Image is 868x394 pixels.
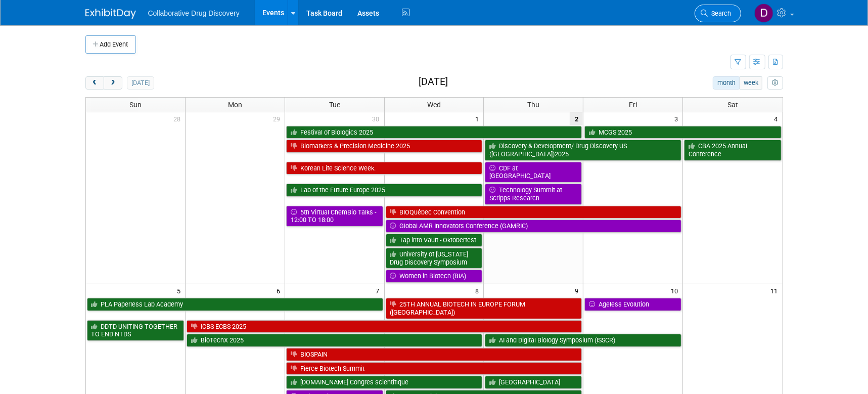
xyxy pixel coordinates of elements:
[375,284,384,297] span: 7
[372,112,384,125] span: 30
[767,76,783,90] button: myCustomButton
[419,76,448,87] h2: [DATE]
[127,76,154,90] button: [DATE]
[272,112,285,125] span: 29
[670,284,682,297] span: 10
[629,101,637,109] span: Fri
[85,76,104,90] button: prev
[474,112,483,125] span: 1
[286,362,582,375] a: Fierce Biotech Summit
[228,101,242,109] span: Mon
[286,140,483,153] a: Biomarkers & Precision Medicine 2025
[187,334,483,347] a: BioTechX 2025
[684,140,781,160] a: CBA 2025 Annual Conference
[172,112,185,125] span: 28
[85,35,136,54] button: Add Event
[773,112,783,125] span: 4
[570,112,583,125] span: 2
[129,101,142,109] span: Sun
[754,4,773,23] img: Daniel Castro
[286,206,383,227] a: 5th Virtual ChemBio Talks - 12:00 TO 18:00
[485,334,681,347] a: AI and Digital Biology Symposium (ISSCR)
[286,348,582,361] a: BIOSPAIN
[87,320,184,341] a: DDTD UNITING TOGETHER TO END NTDS
[485,376,582,389] a: [GEOGRAPHIC_DATA]
[386,248,483,269] a: University of [US_STATE] Drug Discovery Symposium
[770,284,783,297] span: 11
[148,9,240,17] span: Collaborative Drug Discovery
[286,184,483,197] a: Lab of the Future Europe 2025
[87,298,383,311] a: PLA Paperless Lab Academy
[772,80,779,86] i: Personalize Calendar
[708,10,732,17] span: Search
[276,284,285,297] span: 6
[427,101,441,109] span: Wed
[386,220,682,233] a: Global AMR Innovators Conference (GAMRIC)
[527,101,539,109] span: Thu
[386,206,682,219] a: BIOQuébec Convention
[286,126,582,139] a: Festival of Biologics 2025
[104,76,122,90] button: next
[386,234,483,247] a: Tap into Vault - Oktoberfest
[673,112,682,125] span: 3
[386,270,483,283] a: Women in Biotech (BIA)
[187,320,582,333] a: ICBS ECBS 2025
[584,126,781,139] a: MCGS 2025
[474,284,483,297] span: 8
[485,184,582,204] a: Technology Summit at Scripps Research
[176,284,185,297] span: 5
[727,101,738,109] span: Sat
[739,76,762,90] button: week
[286,162,483,175] a: Korean Life Science Week.
[713,76,740,90] button: month
[584,298,681,311] a: Ageless Evolution
[574,284,583,297] span: 9
[329,101,340,109] span: Tue
[286,376,483,389] a: [DOMAIN_NAME] Congres scientifique
[85,9,136,19] img: ExhibitDay
[485,162,582,183] a: CDF at [GEOGRAPHIC_DATA]
[695,5,741,22] a: Search
[386,298,582,319] a: 25TH ANNUAL BIOTECH IN EUROPE FORUM ([GEOGRAPHIC_DATA])
[485,140,681,160] a: Discovery & Development/ Drug Discovery US ([GEOGRAPHIC_DATA])2025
